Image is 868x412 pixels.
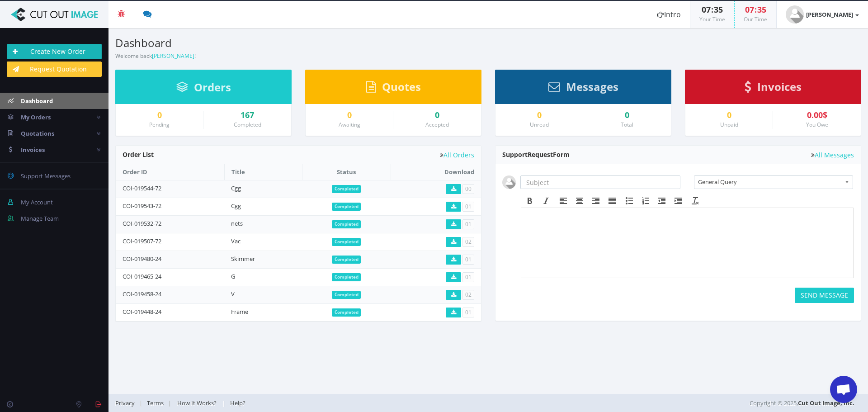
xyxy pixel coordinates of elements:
a: Invoices [745,85,802,93]
span: Quotes [382,79,421,94]
div: Align left [555,195,571,207]
a: 0 [692,111,766,120]
span: Support Messages [21,172,71,180]
span: My Orders [21,113,51,121]
span: How It Works? [177,399,217,407]
a: Help? [226,399,250,407]
div: 0 [400,111,474,120]
div: Align right [588,195,604,207]
strong: [PERSON_NAME] [806,10,853,19]
a: Privacy [115,399,139,407]
small: Your Time [699,15,725,23]
span: 35 [757,4,766,15]
span: 35 [714,4,723,15]
th: Download [391,164,481,180]
a: Cgg [231,202,241,210]
a: Cgg [231,184,241,192]
div: 0.00$ [780,111,854,120]
div: Numbered list [637,195,654,207]
div: Clear formatting [687,195,703,207]
small: Pending [149,121,170,128]
small: Total [621,121,633,128]
th: Order ID [116,164,224,180]
a: Request Quotation [7,62,102,77]
span: Copyright © 2025, [750,398,854,407]
div: Justify [604,195,620,207]
span: Request [528,150,553,159]
span: Manage Team [21,214,59,223]
small: Accepted [425,121,449,128]
a: [PERSON_NAME] [152,52,194,60]
span: General Query [698,176,841,188]
a: COI-019543-72 [123,202,161,210]
div: Bold [522,195,538,207]
div: 0 [590,111,664,120]
th: Title [224,164,302,180]
span: : [754,4,757,15]
a: Quotes [366,85,421,93]
img: user_default.jpg [786,5,804,24]
a: Orders [176,85,231,93]
a: Terms [142,399,168,407]
img: Cut Out Image [7,8,102,21]
span: Completed [332,273,361,281]
span: Completed [332,308,361,317]
span: Completed [332,256,361,264]
div: Bullet list [621,195,637,207]
a: COI-019532-72 [123,219,161,227]
a: Messages [548,85,618,93]
span: Support Form [502,150,570,159]
a: nets [231,219,243,227]
th: Status [302,164,391,180]
a: COI-019465-24 [123,272,161,280]
span: Invoices [21,146,45,154]
a: Intro [648,1,690,28]
a: Open chat [830,376,857,403]
span: 07 [702,4,711,15]
small: Welcome back ! [115,52,196,60]
small: Unread [530,121,549,128]
div: Decrease indent [654,195,670,207]
span: Invoices [757,79,802,94]
a: Vac [231,237,241,245]
small: You Owe [806,121,828,128]
small: Our Time [744,15,767,23]
small: Awaiting [339,121,360,128]
a: Cut Out Image, Inc. [798,399,854,407]
iframe: Rich Text Area. Press ALT-F9 for menu. Press ALT-F10 for toolbar. Press ALT-0 for help [521,208,853,278]
span: Completed [332,220,361,228]
div: | | | [115,394,613,412]
a: Frame [231,308,248,316]
span: Dashboard [21,97,53,105]
a: G [231,272,235,280]
span: Completed [332,291,361,299]
div: Increase indent [670,195,686,207]
a: 0 [123,111,196,120]
span: Completed [332,203,361,211]
img: user_default.jpg [502,175,516,189]
span: Quotations [21,129,54,137]
div: Italic [538,195,554,207]
button: SEND MESSAGE [795,288,854,303]
a: Skimmer [231,255,255,263]
span: Completed [332,238,361,246]
a: COI-019507-72 [123,237,161,245]
a: 0 [502,111,576,120]
div: Align center [571,195,588,207]
a: 167 [210,111,284,120]
a: COI-019480-24 [123,255,161,263]
a: All Orders [440,152,474,158]
a: COI-019544-72 [123,184,161,192]
a: 0 [312,111,386,120]
h3: Dashboard [115,37,481,49]
small: Unpaid [720,121,738,128]
a: All Messages [811,152,854,158]
span: : [711,4,714,15]
a: How It Works? [171,399,222,407]
a: Create New Order [7,44,102,59]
